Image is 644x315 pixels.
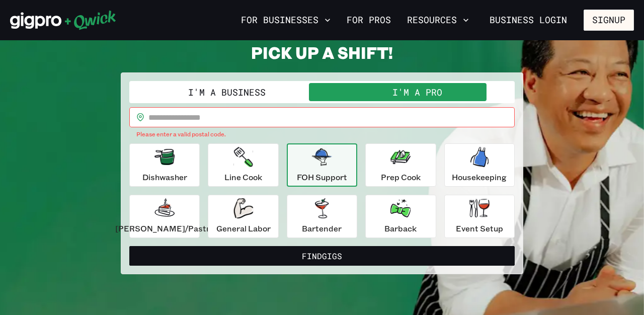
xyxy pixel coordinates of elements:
[444,143,515,187] button: Housekeeping
[384,222,417,234] p: Barback
[452,171,507,183] p: Housekeeping
[129,246,515,266] button: FindGigs
[481,10,576,31] a: Business Login
[365,195,436,238] button: Barback
[121,42,523,62] h2: PICK UP A SHIFT!
[131,83,322,101] button: I'm a Business
[381,171,421,183] p: Prep Cook
[208,195,278,238] button: General Labor
[302,222,342,234] p: Bartender
[456,222,503,234] p: Event Setup
[297,171,347,183] p: FOH Support
[237,12,335,29] button: For Businesses
[322,83,513,101] button: I'm a Pro
[287,143,357,187] button: FOH Support
[365,143,436,187] button: Prep Cook
[115,222,214,234] p: [PERSON_NAME]/Pastry
[208,143,278,187] button: Line Cook
[142,171,187,183] p: Dishwasher
[444,195,515,238] button: Event Setup
[136,129,508,139] p: Please enter a valid postal code.
[287,195,357,238] button: Bartender
[403,12,473,29] button: Resources
[129,195,200,238] button: [PERSON_NAME]/Pastry
[216,222,271,234] p: General Labor
[584,10,634,31] button: Signup
[129,143,200,187] button: Dishwasher
[224,171,262,183] p: Line Cook
[343,12,395,29] a: For Pros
